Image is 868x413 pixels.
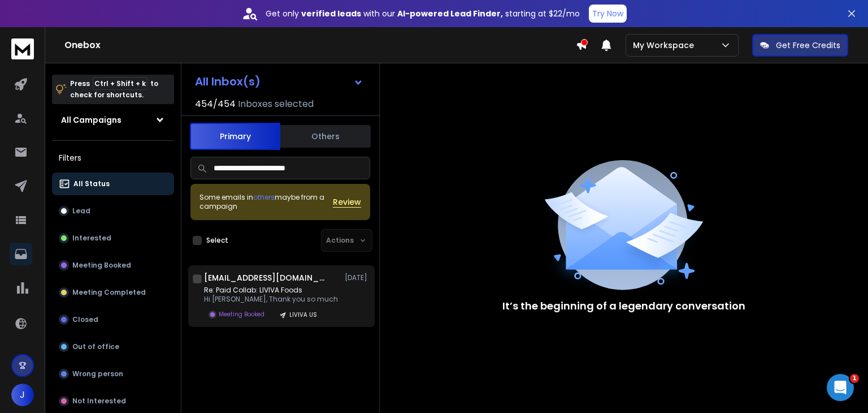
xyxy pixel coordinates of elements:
[204,295,338,304] p: Hi [PERSON_NAME], Thank you so much
[72,206,90,216] p: Lead
[633,40,698,51] p: My Workspace
[592,8,623,19] p: Try Now
[72,234,111,243] p: Interested
[11,384,34,406] button: J
[52,363,174,385] button: Wrong person
[52,227,174,249] button: Interested
[11,38,34,59] img: logo
[195,76,261,87] h1: All Inbox(s)
[72,397,126,406] p: Not Interested
[266,8,580,19] p: Get only with our starting at $22/mo
[502,298,745,314] p: It’s the beginning of a legendary conversation
[289,311,317,319] p: LIVIVA US
[72,261,131,270] p: Meeting Booked
[280,124,371,149] button: Others
[589,5,627,23] button: Try Now
[752,34,848,57] button: Get Free Credits
[204,272,328,283] h1: [EMAIL_ADDRESS][DOMAIN_NAME]
[52,308,174,331] button: Closed
[52,335,174,358] button: Out of office
[72,288,146,297] p: Meeting Completed
[52,200,174,222] button: Lead
[52,173,174,195] button: All Status
[301,8,361,19] strong: verified leads
[190,123,280,150] button: Primary
[206,236,228,245] label: Select
[345,273,370,282] p: [DATE]
[195,97,236,111] span: 454 / 454
[72,369,123,378] p: Wrong person
[333,196,361,208] button: Review
[186,70,372,93] button: All Inbox(s)
[827,374,854,401] iframe: Intercom live chat
[52,150,174,166] h3: Filters
[70,78,158,101] p: Press to check for shortcuts.
[253,192,275,202] span: others
[776,40,840,51] p: Get Free Credits
[238,97,314,111] h3: Inboxes selected
[397,8,503,19] strong: AI-powered Lead Finder,
[52,390,174,412] button: Not Interested
[73,179,110,188] p: All Status
[72,315,98,324] p: Closed
[219,310,264,319] p: Meeting Booked
[72,342,119,351] p: Out of office
[850,374,859,383] span: 1
[93,77,147,90] span: Ctrl + Shift + k
[52,281,174,304] button: Meeting Completed
[64,38,576,52] h1: Onebox
[199,193,333,211] div: Some emails in maybe from a campaign
[204,286,338,295] p: Re: Paid Collab: LIVIVA Foods
[52,109,174,131] button: All Campaigns
[52,254,174,277] button: Meeting Booked
[61,114,121,126] h1: All Campaigns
